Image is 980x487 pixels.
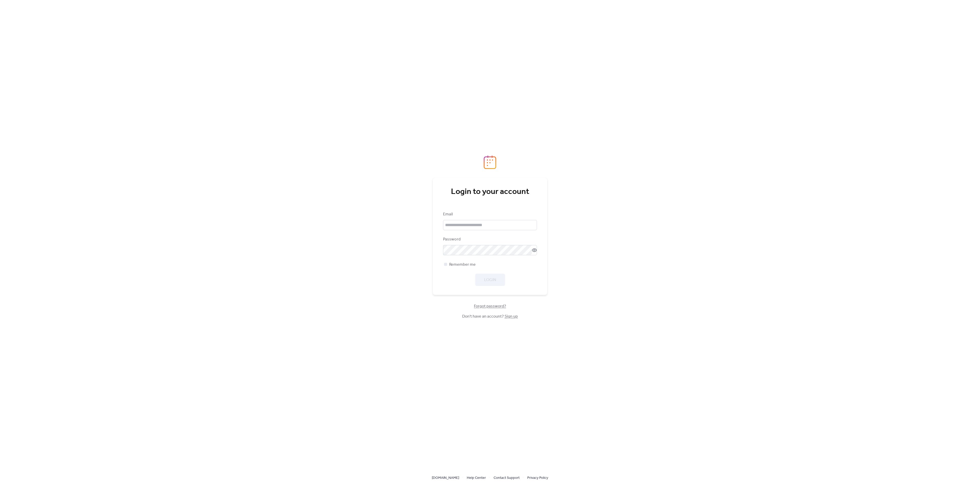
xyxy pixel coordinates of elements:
[467,474,486,481] a: Help Center
[527,475,548,481] span: Privacy Policy
[494,474,520,481] a: Contact Support
[467,475,486,481] span: Help Center
[443,211,536,217] div: Email
[462,314,518,320] span: Don't have an account?
[474,303,506,309] span: Forgot password?
[474,305,506,308] a: Forgot password?
[443,187,537,197] div: Login to your account
[505,312,518,320] a: Sign up
[449,262,476,268] span: Remember me
[494,475,520,481] span: Contact Support
[484,155,496,169] img: logo
[443,236,536,242] div: Password
[527,474,548,481] a: Privacy Policy
[432,474,459,481] a: [DOMAIN_NAME]
[432,475,459,481] span: [DOMAIN_NAME]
